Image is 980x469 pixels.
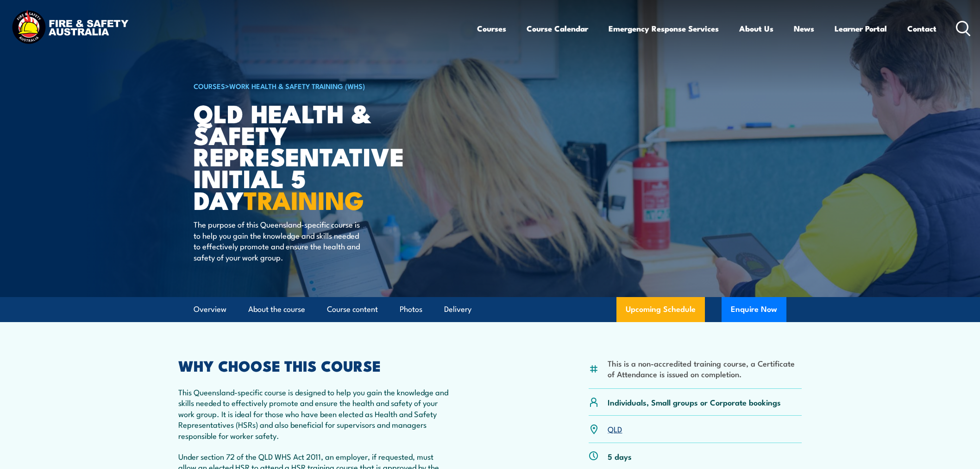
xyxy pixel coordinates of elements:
[616,297,705,322] a: Upcoming Schedule
[327,297,378,322] a: Course content
[178,387,449,441] p: This Queensland-specific course is designed to help you gain the knowledge and skills needed to e...
[739,16,773,41] a: About Us
[608,358,802,380] li: This is a non-accredited training course, a Certificate of Attendance is issued on completion.
[244,180,364,218] strong: TRAINING
[248,297,305,322] a: About the course
[722,297,786,322] button: Enquire Now
[608,397,781,407] p: Individuals, Small groups or Corporate bookings
[194,81,225,91] a: COURSES
[794,16,814,41] a: News
[229,81,365,91] a: Work Health & Safety Training (WHS)
[194,80,422,91] h6: >
[527,16,588,41] a: Course Calendar
[835,16,887,41] a: Learner Portal
[609,16,719,41] a: Emergency Response Services
[178,359,449,372] h2: WHY CHOOSE THIS COURSE
[194,219,363,262] p: The purpose of this Queensland-specific course is to help you gain the knowledge and skills neede...
[608,451,632,462] p: 5 days
[194,297,226,322] a: Overview
[194,102,422,210] h1: QLD Health & Safety Representative Initial 5 Day
[444,297,471,322] a: Delivery
[608,423,622,434] a: QLD
[400,297,422,322] a: Photos
[907,16,936,41] a: Contact
[477,16,506,41] a: Courses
